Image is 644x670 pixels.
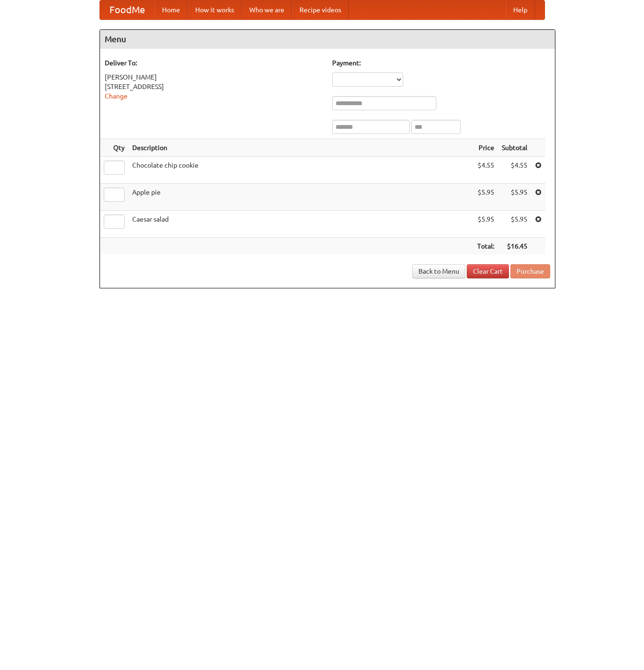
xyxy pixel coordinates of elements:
[473,238,498,255] th: Total:
[128,139,473,157] th: Description
[498,211,531,238] td: $5.95
[242,0,292,19] a: Who we are
[506,0,535,19] a: Help
[100,139,128,157] th: Qty
[498,184,531,211] td: $5.95
[332,58,550,68] h5: Payment:
[100,0,154,19] a: FoodMe
[128,157,473,184] td: Chocolate chip cookie
[473,139,498,157] th: Price
[128,211,473,238] td: Caesar salad
[188,0,242,19] a: How it works
[128,184,473,211] td: Apple pie
[100,30,555,49] h4: Menu
[105,72,323,82] div: [PERSON_NAME]
[473,211,498,238] td: $5.95
[510,264,550,278] button: Purchase
[292,0,349,19] a: Recipe videos
[105,58,323,68] h5: Deliver To:
[105,92,127,100] a: Change
[154,0,188,19] a: Home
[105,82,323,91] div: [STREET_ADDRESS]
[412,264,465,278] a: Back to Menu
[467,264,509,278] a: Clear Cart
[473,184,498,211] td: $5.95
[498,238,531,255] th: $16.45
[498,139,531,157] th: Subtotal
[498,157,531,184] td: $4.55
[473,157,498,184] td: $4.55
